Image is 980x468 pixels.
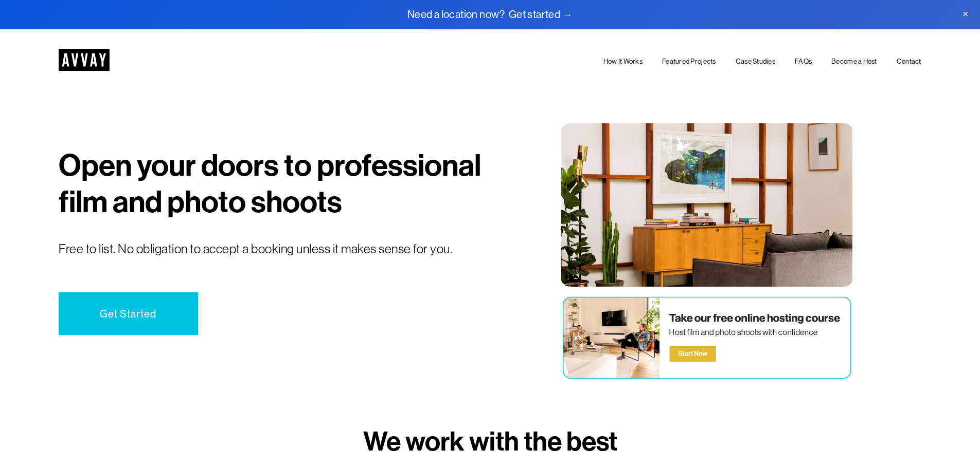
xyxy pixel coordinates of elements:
[795,55,812,67] a: FAQs
[831,55,877,67] a: Become a Host
[59,49,110,71] img: AVVAY - The First Nationwide Location Scouting Co.
[897,55,921,67] a: Contact
[59,292,198,335] a: Get Started
[59,147,487,221] h1: Open your doors to professional film and photo shoots
[59,239,487,258] p: Free to list. No obligation to accept a booking unless it makes sense for you.
[603,55,643,67] a: How It Works
[736,55,775,67] a: Case Studies
[662,55,716,67] a: Featured Projects
[59,425,921,458] h3: We work with the best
